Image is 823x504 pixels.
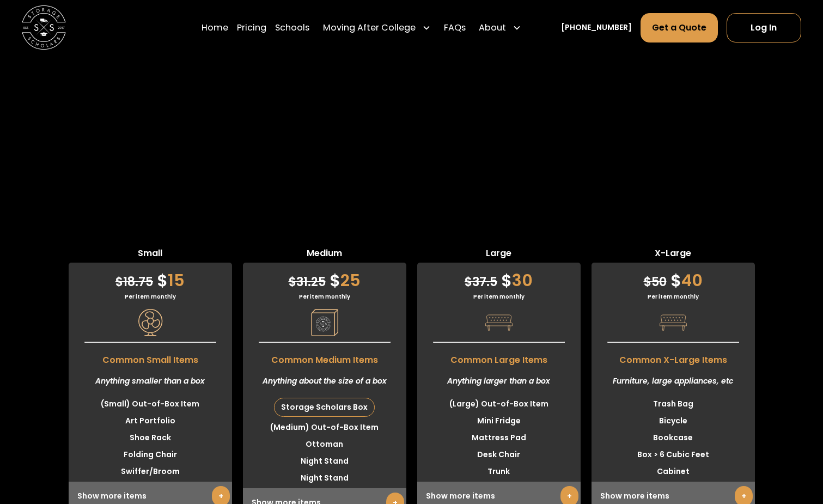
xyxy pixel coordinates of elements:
[69,412,232,429] li: Art Portfolio
[243,436,406,453] li: Ottoman
[243,263,406,293] div: 25
[202,12,228,42] a: Home
[69,429,232,446] li: Shoe Rack
[157,269,168,292] span: $
[69,348,232,367] span: Common Small Items
[417,348,581,367] span: Common Large Items
[115,274,123,290] span: $
[727,13,801,42] a: Log In
[243,367,406,396] div: Anything about the size of a box
[137,309,164,336] img: Pricing Category Icon
[22,5,65,49] img: Storage Scholars main logo
[644,274,667,290] span: 50
[69,247,232,263] span: Small
[243,453,406,470] li: Night Stand
[479,21,506,34] div: About
[417,446,581,463] li: Desk Chair
[592,446,755,463] li: Box > 6 Cubic Feet
[311,309,338,336] img: Pricing Category Icon
[417,396,581,412] li: (Large) Out-of-Box Item
[289,274,296,290] span: $
[561,22,632,33] a: [PHONE_NUMBER]
[592,367,755,396] div: Furniture, large appliances, etc
[417,429,581,446] li: Mattress Pad
[592,348,755,367] span: Common X-Large Items
[485,309,513,336] img: Pricing Category Icon
[69,293,232,301] div: Per item monthly
[592,293,755,301] div: Per item monthly
[641,13,718,42] a: Get a Quote
[417,463,581,480] li: Trunk
[69,263,232,293] div: 15
[237,12,266,42] a: Pricing
[417,367,581,396] div: Anything larger than a box
[69,396,232,412] li: (Small) Out-of-Box Item
[592,247,755,263] span: X-Large
[243,348,406,367] span: Common Medium Items
[644,274,651,290] span: $
[243,419,406,436] li: (Medium) Out-of-Box Item
[289,274,326,290] span: 31.25
[275,12,309,42] a: Schools
[243,247,406,263] span: Medium
[417,263,581,293] div: 30
[592,396,755,412] li: Trash Bag
[501,269,512,292] span: $
[592,463,755,480] li: Cabinet
[69,446,232,463] li: Folding Chair
[592,263,755,293] div: 40
[660,309,687,336] img: Pricing Category Icon
[69,463,232,480] li: Swiffer/Broom
[417,412,581,429] li: Mini Fridge
[465,274,472,290] span: $
[444,12,466,42] a: FAQs
[417,293,581,301] div: Per item monthly
[243,470,406,487] li: Night Stand
[243,293,406,301] div: Per item monthly
[592,429,755,446] li: Bookcase
[417,247,581,263] span: Large
[474,12,526,42] div: About
[323,21,416,34] div: Moving After College
[592,412,755,429] li: Bicycle
[670,269,681,292] span: $
[465,274,497,290] span: 37.5
[330,269,340,292] span: $
[22,5,65,49] a: home
[318,12,435,42] div: Moving After College
[115,274,153,290] span: 18.75
[275,398,374,416] div: Storage Scholars Box
[69,367,232,396] div: Anything smaller than a box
